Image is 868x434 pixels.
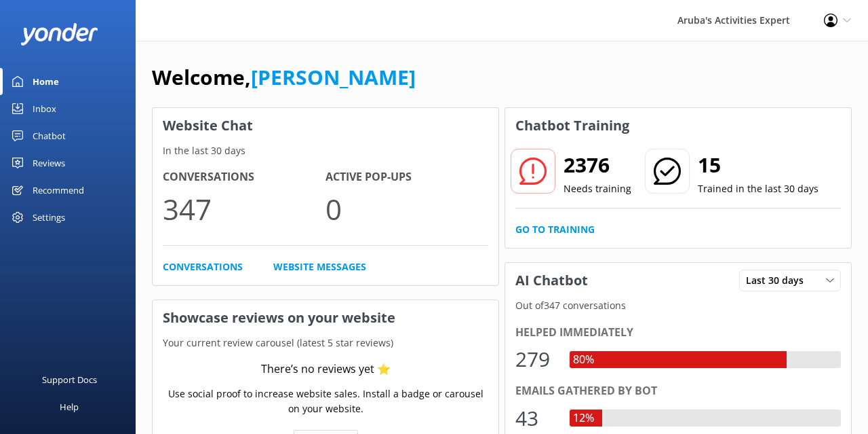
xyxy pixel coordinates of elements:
p: Your current review carousel (latest 5 star reviews) [153,336,498,350]
h3: Chatbot Training [505,108,639,143]
h2: 15 [698,149,818,181]
div: 80% [570,351,597,369]
div: Settings [33,204,65,231]
div: Reviews [33,149,65,177]
a: Conversations [163,259,243,274]
h4: Active Pop-ups [325,168,488,186]
img: yonder-white-logo.png [20,23,98,46]
div: Inbox [33,95,56,122]
p: 0 [325,186,488,232]
p: Needs training [564,181,631,196]
div: Help [60,393,79,420]
div: 279 [515,343,556,376]
div: Home [33,68,59,95]
h3: Showcase reviews on your website [153,300,498,336]
div: There’s no reviews yet ⭐ [261,361,391,378]
h1: Welcome, [152,61,416,94]
p: 347 [163,186,325,232]
h2: 2376 [564,149,631,181]
p: In the last 30 days [153,143,498,158]
div: Support Docs [42,366,97,393]
h4: Conversations [163,168,325,186]
a: [PERSON_NAME] [251,63,416,91]
h3: AI Chatbot [505,263,598,298]
div: Helped immediately [515,324,841,342]
p: Out of 347 conversations [505,298,851,313]
p: Trained in the last 30 days [698,181,818,196]
h3: Website Chat [153,108,498,143]
div: Emails gathered by bot [515,382,841,400]
div: Chatbot [33,122,66,149]
div: 12% [570,410,597,427]
div: Recommend [33,177,84,204]
a: Website Messages [273,259,366,274]
p: Use social proof to increase website sales. Install a badge or carousel on your website. [163,386,488,417]
span: Last 30 days [746,273,812,288]
a: Go to Training [515,222,595,237]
